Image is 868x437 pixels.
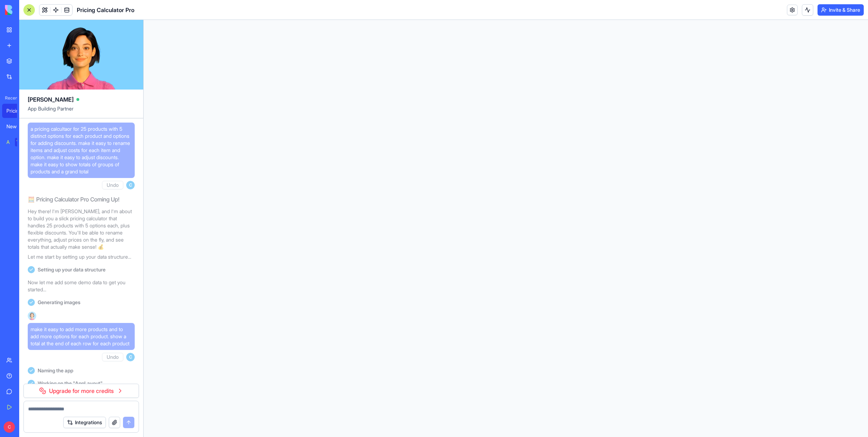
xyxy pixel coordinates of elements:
[31,326,132,347] span: make it easy to add more products and to add more options for each product. show a total at the e...
[28,195,135,204] h2: 🧮 Pricing Calculator Pro Coming Up!
[818,4,864,16] button: Invite & Share
[38,367,73,374] span: Naming the app
[102,181,123,189] button: Undo
[28,105,135,118] span: App Building Partner
[63,417,106,428] button: Integrations
[31,125,132,175] span: a pricing calcultaor for 25 products with 5 distinct options for each product and options for add...
[38,380,103,387] span: Working on the "AppLayout"
[102,353,123,361] button: Undo
[2,135,31,149] a: AI Logo GeneratorTRY
[2,119,31,134] a: New App
[126,353,135,361] span: C
[38,266,106,273] span: Setting up your data structure
[4,421,15,433] span: C
[5,5,49,15] img: logo
[38,299,80,306] span: Generating images
[28,312,36,320] img: Ella_00000_wcx2te.png
[28,253,135,260] p: Let me start by setting up your data structure...
[2,95,17,101] span: Recent
[77,6,134,14] span: Pricing Calculator Pro
[6,123,26,130] div: New App
[126,181,135,189] span: C
[6,107,26,114] div: Pricing Calculator Pro
[6,139,10,146] div: AI Logo Generator
[28,95,74,104] span: [PERSON_NAME]
[23,384,139,398] a: Upgrade for more credits
[28,279,135,293] p: Now let me add some demo data to get you started...
[15,138,26,146] div: TRY
[2,104,31,118] a: Pricing Calculator Pro
[28,208,135,250] p: Hey there! I'm [PERSON_NAME], and I'm about to build you a slick pricing calculator that handles ...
